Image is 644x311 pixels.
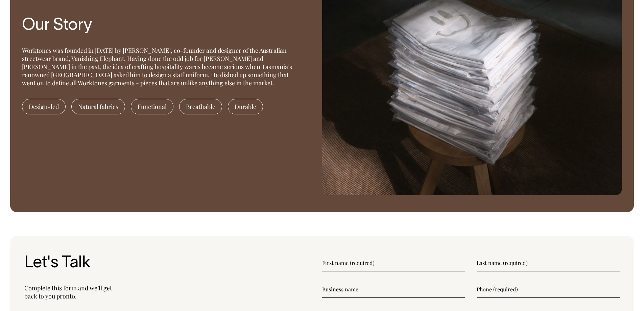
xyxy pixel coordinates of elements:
span: Functional [131,99,173,114]
input: Last name (required) [477,254,620,271]
span: Design-led [22,99,66,114]
div: Worktones was founded in [DATE] by [PERSON_NAME], co-founder and designer of the Australian stree... [22,46,297,87]
span: Breathable [179,99,222,114]
span: Durable [228,99,263,114]
span: Natural fabrics [71,99,125,114]
h3: Let's Talk [24,254,322,272]
p: Complete this form and we’ll get back to you pronto. [24,284,322,300]
input: Business name [322,281,465,298]
h3: Our Story [22,17,297,35]
input: Phone (required) [477,281,620,298]
input: First name (required) [322,254,465,271]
